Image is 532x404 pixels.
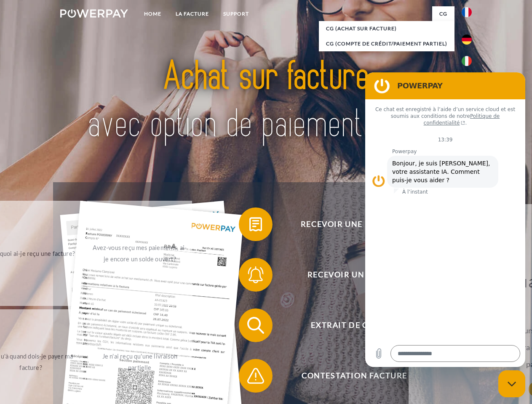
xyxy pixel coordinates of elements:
img: logo-powerpay-white.svg [60,9,128,18]
img: qb_search.svg [245,315,266,336]
a: CG (Compte de crédit/paiement partiel) [319,36,454,51]
a: LA FACTURE [168,6,216,21]
button: Extrait de compte [239,308,458,342]
span: Extrait de compte [251,308,457,342]
button: Contestation Facture [239,359,458,393]
img: it [462,56,472,66]
img: fr [462,7,472,17]
div: Je n'ai reçu qu'une livraison partielle [92,351,187,373]
img: title-powerpay_fr.svg [80,40,452,161]
img: qb_warning.svg [245,365,266,386]
iframe: Bouton de lancement de la fenêtre de messagerie, conversation en cours [498,370,525,397]
a: CG [432,6,454,21]
img: de [462,35,472,45]
a: Support [216,6,256,21]
a: Home [137,6,168,21]
div: Avez-vous reçu mes paiements, ai-je encore un solde ouvert? [92,242,187,265]
a: CG (achat sur facture) [319,21,454,36]
span: Contestation Facture [251,359,457,393]
a: Avez-vous reçu mes paiements, ai-je encore un solde ouvert? [87,201,192,306]
iframe: Fenêtre de messagerie [365,72,525,367]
